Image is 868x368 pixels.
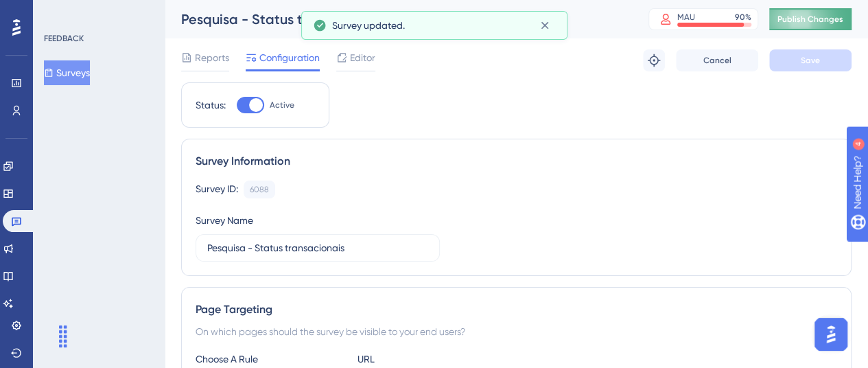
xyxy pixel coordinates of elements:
[810,314,852,355] iframe: UserGuiding AI Assistant Launcher
[196,97,226,113] div: Status:
[250,184,269,195] div: 6088
[196,153,837,170] div: Survey Information
[350,49,375,66] span: Editor
[259,49,320,66] span: Configuration
[207,240,428,255] input: Type your Survey name
[52,316,74,357] div: Arrastar
[196,301,837,318] div: Page Targeting
[332,17,405,34] span: Survey updated.
[44,33,84,44] div: FEEDBACK
[703,55,731,66] span: Cancel
[195,49,229,66] span: Reports
[777,14,843,25] span: Publish Changes
[676,49,758,71] button: Cancel
[181,10,614,29] div: Pesquisa - Status transacionais
[95,7,99,18] div: 4
[32,3,86,20] span: Need Help?
[801,55,820,66] span: Save
[196,181,238,198] div: Survey ID:
[735,12,751,23] div: 90 %
[769,49,852,71] button: Save
[196,351,347,367] div: Choose A Rule
[196,212,253,229] div: Survey Name
[357,351,508,367] div: URL
[677,12,695,23] div: MAU
[769,8,852,30] button: Publish Changes
[44,60,90,85] button: Surveys
[270,100,294,111] span: Active
[196,323,837,340] div: On which pages should the survey be visible to your end users?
